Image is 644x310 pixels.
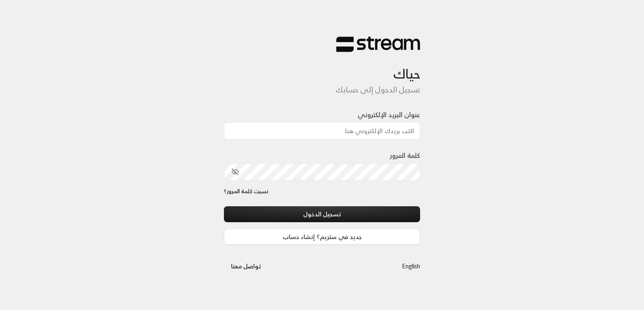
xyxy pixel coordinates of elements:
a: English [402,258,420,274]
h5: تسجيل الدخول إلى حسابك [224,85,420,95]
a: جديد في ستريم؟ إنشاء حساب [224,229,420,244]
button: تسجيل الدخول [224,206,420,222]
a: تواصل معنا [224,261,268,271]
button: تواصل معنا [224,258,268,274]
label: عنوان البريد الإلكتروني [358,110,420,120]
a: نسيت كلمة المرور؟ [224,187,268,196]
h3: حياك [224,53,420,81]
label: كلمة المرور [390,150,420,160]
button: toggle password visibility [228,165,242,179]
input: اكتب بريدك الإلكتروني هنا [224,122,420,139]
img: Stream Logo [336,36,420,53]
